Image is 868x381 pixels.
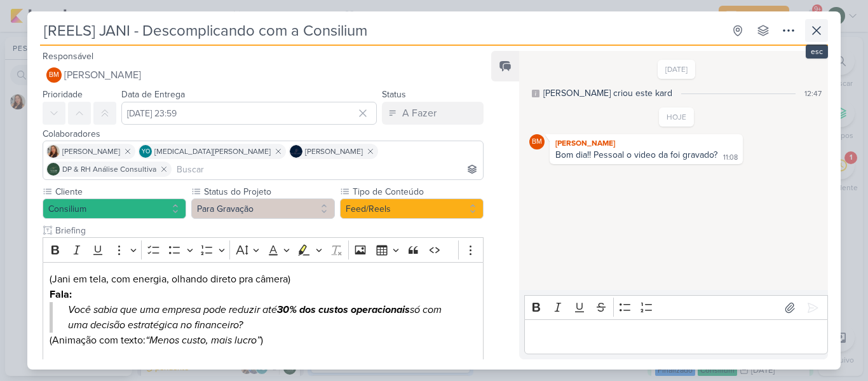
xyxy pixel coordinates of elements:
[43,127,484,141] div: Colaboradores
[552,137,740,149] div: [PERSON_NAME]
[154,146,271,157] span: [MEDICAL_DATA][PERSON_NAME]
[43,237,484,262] div: Editor toolbar
[68,302,461,333] p: Você sabia que uma empresa pode reduzir até só com uma decisão estratégica no financeiro?
[43,64,484,87] button: BM [PERSON_NAME]
[49,72,59,79] p: BM
[555,149,717,160] div: Bom dia!! Pessoal o video da foi gravado?
[524,295,828,320] div: Editor toolbar
[40,19,724,42] input: Kard Sem Título
[290,145,302,158] img: Jani Policarpo
[351,185,484,198] label: Tipo de Conteúdo
[54,185,186,198] label: Cliente
[277,303,410,316] strong: 30% dos custos operacionais
[382,89,406,100] label: Status
[121,102,377,125] input: Select a date
[50,288,72,301] strong: Fala:
[174,162,480,177] input: Buscar
[47,145,60,158] img: Franciluce Carvalho
[340,198,484,219] button: Feed/Reels
[191,198,335,219] button: Para Gravação
[806,45,828,59] div: esc
[529,134,545,149] div: Beth Monteiro
[121,89,185,100] label: Data de Entrega
[543,87,672,100] div: [PERSON_NAME] criou este kard
[203,185,335,198] label: Status do Projeto
[62,163,156,175] span: DP & RH Análise Consultiva
[50,272,477,287] p: (Jani em tela, com energia, olhando direto pra câmera)
[50,333,477,348] p: (Animação com texto: )
[64,67,141,83] span: [PERSON_NAME]
[43,198,186,219] button: Consilium
[139,145,152,158] div: Yasmin Oliveira
[305,146,363,157] span: [PERSON_NAME]
[402,106,437,121] div: A Fazer
[43,51,93,62] label: Responsável
[723,153,738,163] div: 11:08
[46,67,62,83] div: Beth Monteiro
[142,149,150,155] p: YO
[43,89,83,100] label: Prioridade
[524,319,828,354] div: Editor editing area: main
[532,139,542,146] p: BM
[53,224,484,237] input: Texto sem título
[47,163,60,176] img: DP & RH Análise Consultiva
[382,102,484,125] button: A Fazer
[146,334,261,347] i: “Menos custo, mais lucro”
[62,146,120,157] span: [PERSON_NAME]
[804,88,822,99] div: 12:47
